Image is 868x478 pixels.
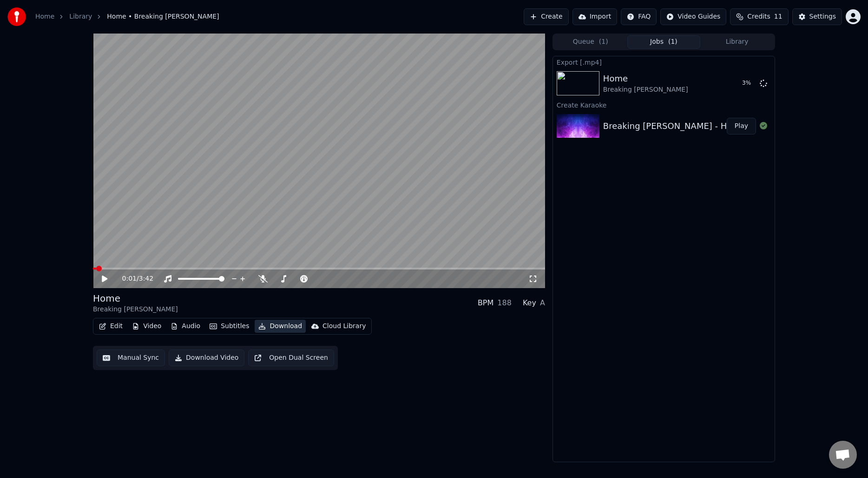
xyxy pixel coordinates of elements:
button: Library [700,35,774,49]
button: Play [727,118,756,135]
div: 188 [497,297,512,309]
button: Video [128,320,165,333]
img: youka [7,7,26,26]
span: 3:42 [139,274,153,283]
button: Settings [792,8,842,25]
div: Open chat [829,441,857,469]
span: Home • Breaking [PERSON_NAME] [107,12,219,21]
div: 3 % [742,80,756,87]
div: Breaking [PERSON_NAME] - Home [603,120,745,133]
div: / [122,274,145,283]
button: Jobs [627,35,701,49]
nav: breadcrumb [35,12,219,21]
button: Edit [95,320,126,333]
button: Queue [554,35,627,49]
div: Create Karaoke [553,99,775,110]
span: Credits [747,12,770,21]
div: Cloud Library [322,322,366,331]
div: Export [.mp4] [553,56,775,67]
div: BPM [478,297,493,309]
div: Home [603,72,688,85]
a: Library [69,12,92,21]
button: Download Video [169,350,244,366]
div: Home [93,292,178,305]
span: ( 1 ) [668,37,677,47]
a: Home [35,12,54,21]
span: ( 1 ) [599,37,608,47]
button: Import [572,8,617,25]
button: Open Dual Screen [248,350,334,366]
button: Audio [167,320,204,333]
div: Breaking [PERSON_NAME] [603,85,688,94]
span: 11 [774,12,783,21]
button: Manual Sync [97,350,165,366]
button: Create [524,8,569,25]
button: Credits11 [730,8,788,25]
button: Subtitles [206,320,253,333]
div: A [540,297,545,309]
span: 0:01 [122,274,137,283]
button: Download [255,320,306,333]
div: Breaking [PERSON_NAME] [93,305,178,314]
div: Settings [809,12,836,21]
button: Video Guides [660,8,726,25]
div: Key [523,297,536,309]
button: FAQ [621,8,657,25]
